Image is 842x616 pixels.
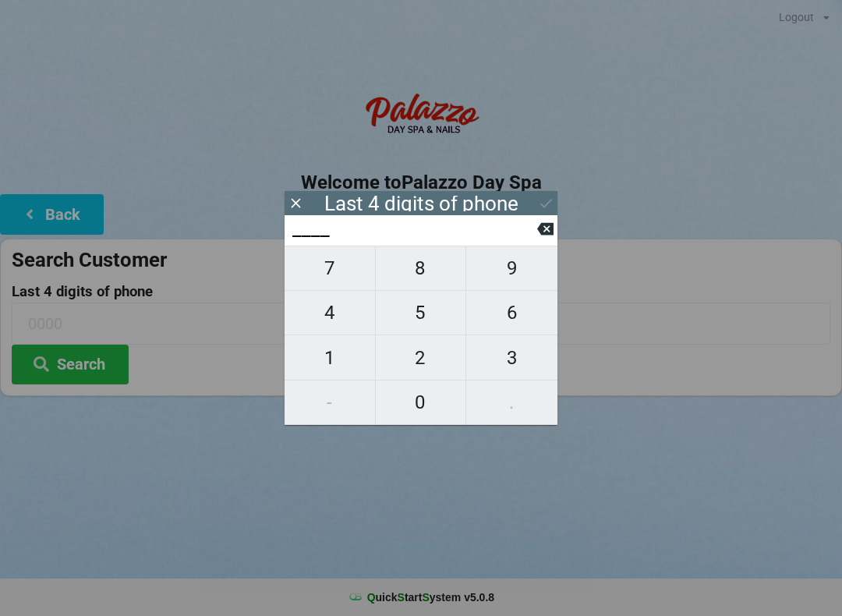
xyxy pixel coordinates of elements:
span: 3 [466,342,557,374]
button: 0 [376,381,467,425]
span: 8 [376,252,466,285]
button: 9 [466,246,557,291]
button: 5 [376,291,467,335]
span: 5 [376,296,466,329]
span: 7 [285,252,375,285]
button: 7 [285,246,376,291]
button: 1 [285,335,376,380]
button: 2 [376,335,467,380]
button: 8 [376,246,467,291]
span: 1 [285,342,375,374]
div: Last 4 digits of phone [324,196,518,211]
span: 0 [376,386,466,419]
span: 6 [466,296,557,329]
span: 9 [466,252,557,285]
span: 2 [376,342,466,374]
button: 4 [285,291,376,335]
button: 6 [466,291,557,335]
span: 4 [285,296,375,329]
button: 3 [466,335,557,380]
